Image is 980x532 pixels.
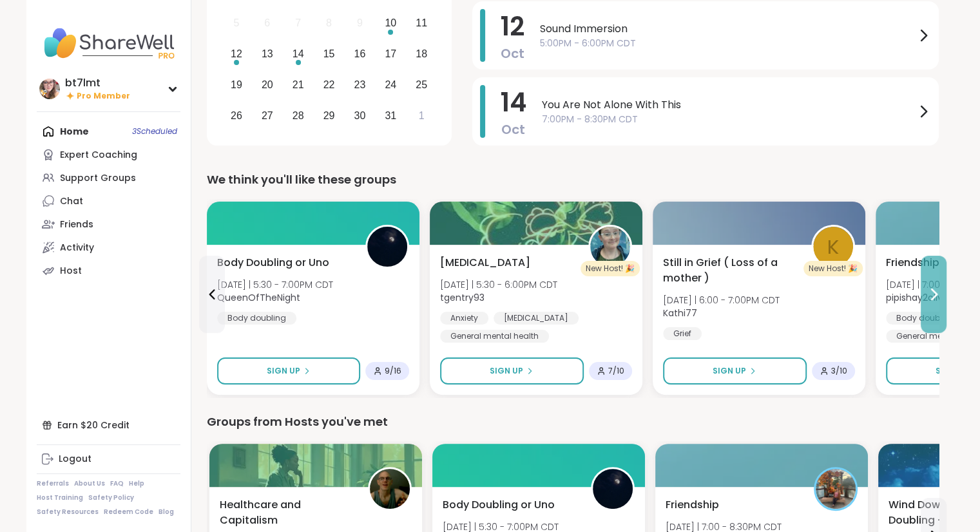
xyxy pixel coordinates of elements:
div: Choose Monday, October 27th, 2025 [253,102,281,129]
div: 9 [357,14,363,32]
div: Support Groups [60,172,136,185]
div: 24 [385,76,396,93]
img: tgentry93 [590,227,630,267]
div: Groups from Hosts you've met [207,413,939,431]
div: 29 [323,107,335,124]
div: Grief [663,327,702,340]
div: Logout [59,453,91,466]
span: [DATE] | 5:30 - 7:00PM CDT [217,278,333,291]
b: QueenOfTheNight [217,291,300,304]
span: Sign Up [713,365,746,377]
div: 8 [326,14,332,32]
a: Activity [37,236,180,259]
span: 12 [501,8,524,44]
button: Sign Up [663,357,807,385]
div: Choose Monday, October 13th, 2025 [253,41,281,68]
div: Body doubling [217,312,296,325]
div: Not available Monday, October 6th, 2025 [253,10,281,37]
img: QueenOfTheNight [367,227,407,267]
div: 17 [385,45,396,62]
div: Choose Friday, October 10th, 2025 [377,10,405,37]
div: New Host! 🎉 [581,261,640,276]
span: 7 / 10 [608,366,624,376]
span: Oct [501,120,525,138]
div: 30 [354,107,366,124]
a: Blog [159,508,174,517]
a: FAQ [110,479,124,488]
a: Host [37,259,180,282]
b: pipishay2olivia [886,291,950,304]
img: bookstar [370,469,410,509]
div: 11 [416,14,427,32]
div: 26 [231,107,242,124]
div: Friends [60,218,93,231]
div: 5 [233,14,239,32]
div: 16 [354,45,366,62]
div: Choose Saturday, November 1st, 2025 [408,102,436,129]
div: Choose Friday, October 24th, 2025 [377,71,405,99]
div: We think you'll like these groups [207,171,939,189]
div: bt7lmt [65,76,130,90]
div: 18 [416,45,427,62]
div: Choose Wednesday, October 22nd, 2025 [315,71,343,99]
span: 14 [501,84,526,120]
div: Choose Saturday, October 11th, 2025 [408,10,436,37]
div: 25 [416,76,427,93]
div: 20 [262,76,273,93]
div: Choose Friday, October 31st, 2025 [377,102,405,129]
span: Friendship [886,255,939,271]
div: 19 [231,76,242,93]
div: Choose Tuesday, October 21st, 2025 [284,71,312,99]
div: Choose Sunday, October 12th, 2025 [223,41,251,68]
div: Host [60,265,82,278]
div: Choose Saturday, October 25th, 2025 [408,71,436,99]
div: Earn $20 Credit [37,413,180,437]
div: 14 [293,45,304,62]
div: Choose Sunday, October 19th, 2025 [223,71,251,99]
div: Choose Saturday, October 18th, 2025 [408,41,436,68]
a: Safety Policy [88,493,134,502]
span: Oct [501,44,524,62]
div: 10 [385,14,396,32]
div: Not available Wednesday, October 8th, 2025 [315,10,343,37]
a: Help [129,479,144,488]
div: 23 [354,76,366,93]
img: QueenOfTheNight [593,469,633,509]
a: Redeem Code [104,508,153,517]
a: Chat [37,189,180,213]
div: General mental health [440,330,549,343]
div: Choose Friday, October 17th, 2025 [377,41,405,68]
span: Healthcare and Capitalism [220,497,354,528]
div: 27 [262,107,273,124]
span: Still in Grief ( Loss of a mother ) [663,255,797,286]
img: ShareWell Nav Logo [37,21,180,66]
a: Expert Coaching [37,143,180,166]
a: About Us [74,479,105,488]
span: 3 / 10 [831,366,847,376]
div: Not available Tuesday, October 7th, 2025 [284,10,312,37]
a: Host Training [37,493,83,502]
span: Sign Up [490,365,523,377]
a: Logout [37,448,180,471]
div: 28 [293,107,304,124]
div: Choose Wednesday, October 15th, 2025 [315,41,343,68]
span: Sign Up [267,365,300,377]
div: Expert Coaching [60,149,137,162]
b: tgentry93 [440,291,485,304]
a: Safety Resources [37,508,99,517]
span: Sound Immersion [540,21,916,37]
button: Sign Up [217,357,360,385]
div: Not available Thursday, October 9th, 2025 [346,10,374,37]
a: Support Groups [37,166,180,189]
span: [MEDICAL_DATA] [440,255,530,271]
span: 7:00PM - 8:30PM CDT [542,113,916,126]
span: You Are Not Alone With This [542,97,916,113]
div: 1 [419,107,425,124]
div: 21 [293,76,304,93]
div: 31 [385,107,396,124]
span: Body Doubling or Uno [217,255,329,271]
span: Sign Up [936,365,969,377]
div: 7 [295,14,301,32]
div: 22 [323,76,335,93]
img: bt7lmt [39,79,60,99]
